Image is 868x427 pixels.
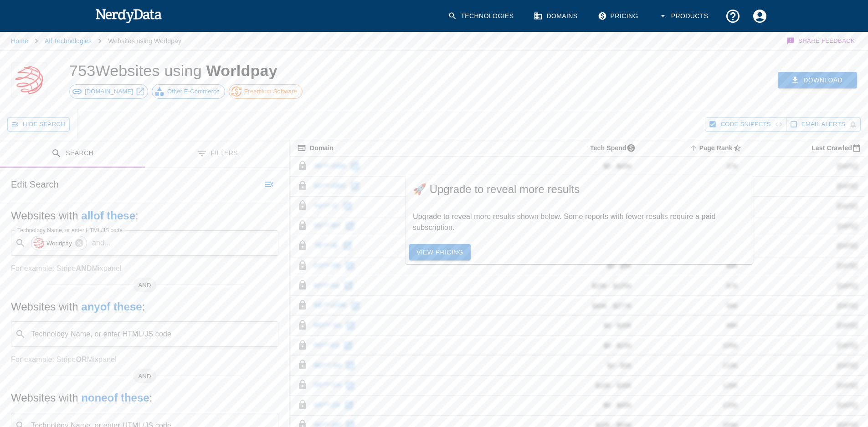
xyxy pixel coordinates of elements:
[720,119,770,130] span: Hide Code Snippets
[800,142,865,153] span: Most recent date this website was successfully crawled
[162,87,225,96] span: Other E-Commerce
[413,211,745,233] p: Upgrade to reveal more results shown below. Some reports with fewer results require a paid subscr...
[108,36,181,46] p: Websites using Worldpay
[69,84,148,99] a: [DOMAIN_NAME]
[81,300,142,313] b: any of these
[778,72,857,89] button: Download
[11,354,278,365] p: For example: Stripe Mixpanel
[578,142,639,153] span: The estimated minimum and maximum annual tech spend each webpage has, based on the free, freemium...
[413,182,745,197] span: 🚀 Upgrade to reveal more results
[133,372,157,381] span: AND
[11,300,278,314] h5: Websites with :
[88,238,114,249] p: and ...
[31,236,87,250] div: Worldpay
[45,37,92,45] a: All Technologies
[206,62,277,79] span: Worldpay
[592,3,646,30] a: Pricing
[17,226,123,234] label: Technology Name, or enter HTML/JS code
[95,6,162,25] img: NerdyData.com
[11,37,28,45] a: Home
[11,263,278,274] p: For example: Stripe Mixpanel
[145,139,290,168] button: Filters
[133,281,157,290] span: AND
[7,117,70,132] button: Hide Search
[409,244,471,261] a: View Pricing
[442,3,521,30] a: Technologies
[297,142,334,153] span: The registered domain name (i.e. "nerdydata.com").
[688,142,745,153] span: A page popularity ranking based on a domain's backlinks. Smaller numbers signal more popular doma...
[528,3,585,30] a: Domains
[786,117,861,132] button: Get email alerts with newly found website results. Click to enable.
[76,264,92,272] b: AND
[81,391,149,404] b: none of these
[80,87,138,96] span: [DOMAIN_NAME]
[11,177,59,192] h6: Edit Search
[705,117,786,132] button: Hide Code Snippets
[239,87,302,96] span: Freemium Software
[11,32,181,50] nav: breadcrumb
[11,391,278,405] h5: Websites with :
[653,3,716,30] button: Products
[746,3,773,30] button: Account Settings
[15,62,43,98] img: Worldpay logo
[69,62,277,79] h1: 753 Websites using
[152,84,225,99] a: Other E-Commerce
[76,356,87,363] b: OR
[719,3,746,30] button: Support and Documentation
[41,238,77,249] span: Worldpay
[81,209,135,222] b: all of these
[785,32,857,50] button: Share Feedback
[801,119,845,130] span: Get email alerts with newly found website results. Click to enable.
[11,208,278,223] h5: Websites with :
